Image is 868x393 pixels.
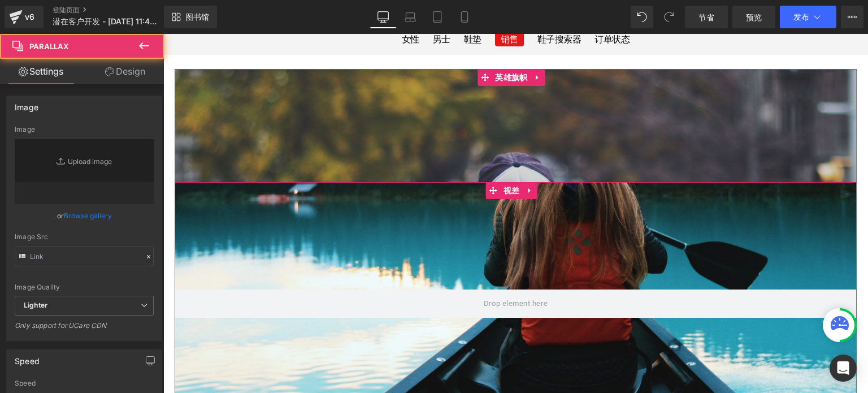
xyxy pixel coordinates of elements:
[397,6,424,28] a: 笔记本电脑
[658,6,680,28] button: 重做
[15,379,154,387] div: Speed
[359,148,374,165] a: 展开/折叠
[830,355,857,382] div: 打开 Intercom Messenger
[29,42,69,51] span: Parallax
[53,6,80,14] font: 登陆页面
[32,18,36,27] font: v
[15,247,154,266] input: Link
[84,59,166,84] a: Design
[29,30,115,38] font: 域名: [DOMAIN_NAME]
[15,321,154,338] div: Only support for UCare CDN
[164,6,217,28] a: 新图书馆
[15,210,154,222] div: or
[732,6,775,28] a: 预览
[332,39,364,48] font: 英雄旗帜
[631,6,653,28] button: 撤消
[15,350,40,366] div: Speed
[125,67,190,76] font: 关键词（点击流量）
[451,6,478,28] a: 移动的
[15,283,154,291] div: Image Quality
[746,12,762,22] font: 预览
[370,6,397,28] a: 桌面
[15,96,38,112] div: Image
[15,233,154,241] div: Image Src
[36,18,55,27] font: 4.0.25
[424,6,451,28] a: 药片
[367,35,382,52] a: 展开/折叠
[112,67,121,76] img: tab_keywords_by_traffic_grey.svg
[53,16,167,26] font: 潜在客户开发 - [DATE] 11:40:03
[24,301,47,309] b: Lighter
[25,12,34,21] font: v6
[793,12,809,21] font: 发布
[53,6,183,15] a: 登陆页面
[64,206,112,226] a: Browse gallery
[185,12,209,21] font: 图书馆
[5,6,44,28] a: v6
[54,67,90,76] font: 所有权概述
[841,6,863,28] button: 更多的
[41,67,50,76] img: tab_domain_overview_orange.svg
[18,18,27,27] img: logo_orange.svg
[18,29,27,40] img: website_grey.svg
[698,12,714,22] font: 节省
[780,6,836,28] button: 发布
[340,152,357,161] font: 视差
[15,126,154,133] div: Image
